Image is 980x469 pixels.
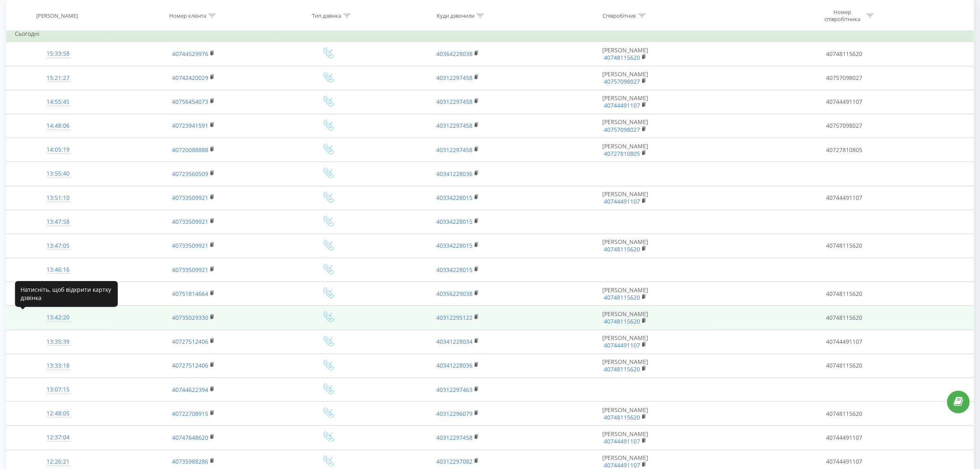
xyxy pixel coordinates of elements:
[436,50,473,58] a: 40364228038
[436,242,473,249] a: 40334228015
[436,266,473,274] a: 40334228015
[436,74,473,82] a: 40312297458
[172,194,208,202] a: 40733509921
[820,9,864,23] div: Номер співробітника
[172,98,208,106] a: 40756454073
[172,386,208,394] a: 40744622394
[715,426,973,450] td: 40744491107
[15,238,101,254] div: 13:47:05
[715,114,973,138] td: 40757098027
[172,242,208,249] a: 40733509921
[535,186,716,210] td: [PERSON_NAME]
[436,290,473,298] a: 40356229038
[172,50,208,58] a: 40744529976
[15,406,101,422] div: 12:48:05
[436,194,473,202] a: 40334228015
[604,437,640,445] a: 40744491107
[36,12,78,19] div: [PERSON_NAME]
[715,186,973,210] td: 40744491107
[715,306,973,330] td: 40748115620
[715,66,973,90] td: 40757098027
[604,293,640,301] a: 40748115620
[436,98,473,106] a: 40312297458
[604,317,640,325] a: 40748115620
[604,245,640,253] a: 40748115620
[172,434,208,441] a: 40747648620
[535,402,716,426] td: [PERSON_NAME]
[604,126,640,134] a: 40757098027
[436,361,473,369] a: 40341228036
[535,42,716,66] td: [PERSON_NAME]
[535,306,716,330] td: [PERSON_NAME]
[535,66,716,90] td: [PERSON_NAME]
[172,146,208,154] a: 40720088888
[15,429,101,446] div: 12:37:04
[535,138,716,162] td: [PERSON_NAME]
[15,358,101,374] div: 13:33:18
[535,90,716,114] td: [PERSON_NAME]
[436,410,473,417] a: 40312296079
[436,457,473,465] a: 40312297082
[715,90,973,114] td: 40744491107
[169,12,206,19] div: Номер клієнта
[172,74,208,82] a: 40742420029
[437,12,475,19] div: Куди дзвонили
[604,365,640,373] a: 40748115620
[15,214,101,230] div: 13:47:58
[15,70,101,86] div: 15:21:27
[15,262,101,278] div: 13:46:16
[172,218,208,225] a: 40733509921
[15,382,101,398] div: 13:07:15
[7,26,974,42] td: Сьогодні
[436,146,473,154] a: 40312297458
[15,281,118,307] div: Натисніть, щоб відкрити картку дзвінка
[15,46,101,62] div: 15:33:58
[604,77,640,85] a: 40757098027
[715,138,973,162] td: 40727810805
[604,101,640,109] a: 40744491107
[604,461,640,469] a: 40744491107
[604,197,640,205] a: 40744491107
[604,54,640,61] a: 40748115620
[715,354,973,378] td: 40748115620
[436,122,473,129] a: 40312297458
[15,142,101,158] div: 14:05:19
[715,42,973,66] td: 40748115620
[535,354,716,378] td: [PERSON_NAME]
[535,234,716,258] td: [PERSON_NAME]
[603,12,636,19] div: Співробітник
[535,114,716,138] td: [PERSON_NAME]
[15,94,101,110] div: 14:55:45
[312,12,341,19] div: Тип дзвінка
[715,402,973,426] td: 40748115620
[535,330,716,354] td: [PERSON_NAME]
[436,386,473,394] a: 40312297463
[715,234,973,258] td: 40748115620
[172,410,208,417] a: 40722708915
[172,122,208,129] a: 40723941591
[715,282,973,306] td: 40748115620
[172,338,208,345] a: 40727512406
[535,426,716,450] td: [PERSON_NAME]
[436,314,473,321] a: 40312295122
[172,361,208,369] a: 40727512406
[715,330,973,354] td: 40744491107
[15,190,101,206] div: 13:51:10
[604,341,640,349] a: 40744491107
[172,314,208,321] a: 40735029330
[15,310,101,326] div: 13:42:20
[172,457,208,465] a: 40735988286
[15,118,101,134] div: 14:48:06
[535,282,716,306] td: [PERSON_NAME]
[15,334,101,350] div: 13:35:39
[436,338,473,345] a: 40341228034
[436,434,473,441] a: 40312297458
[436,218,473,225] a: 40334228015
[172,290,208,298] a: 40751814664
[15,166,101,182] div: 13:55:40
[172,170,208,178] a: 40723560509
[172,266,208,274] a: 40733509921
[604,150,640,157] a: 40727810805
[604,413,640,421] a: 40748115620
[436,170,473,178] a: 40341228036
